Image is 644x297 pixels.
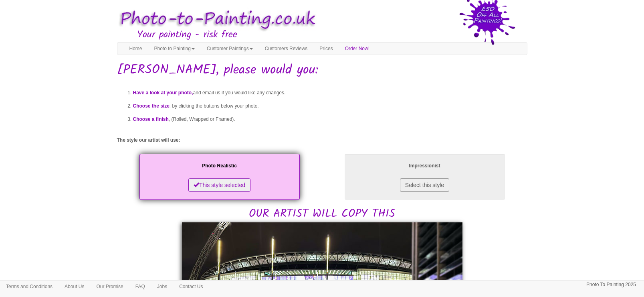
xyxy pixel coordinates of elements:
[133,86,527,100] li: and email us if you would like any changes.
[313,43,339,55] a: Prices
[133,116,169,122] span: Choose a finish
[353,162,497,170] p: Impressionist
[123,43,148,55] a: Home
[201,43,259,55] a: Customer Paintings
[148,43,201,55] a: Photo to Painting
[400,178,449,192] button: Select this style
[147,162,292,170] p: Photo Realistic
[117,137,180,144] label: The style our artist will use:
[59,281,90,293] a: About Us
[188,178,250,192] button: This style selected
[173,281,209,293] a: Contact Us
[133,100,527,113] li: , by clicking the buttons below your photo.
[133,90,193,96] span: Have a look at your photo,
[90,281,129,293] a: Our Promise
[586,281,636,289] p: Photo To Painting 2025
[137,30,527,40] h3: Your painting - risk free
[117,152,527,220] h2: OUR ARTIST WILL COPY THIS
[117,63,527,77] h1: [PERSON_NAME], please would you:
[259,43,314,55] a: Customers Reviews
[151,281,173,293] a: Jobs
[133,113,527,126] li: , (Rolled, Wrapped or Framed).
[129,281,151,293] a: FAQ
[133,103,170,109] span: Choose the size
[113,4,318,35] img: Photo to Painting
[339,43,375,55] a: Order Now!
